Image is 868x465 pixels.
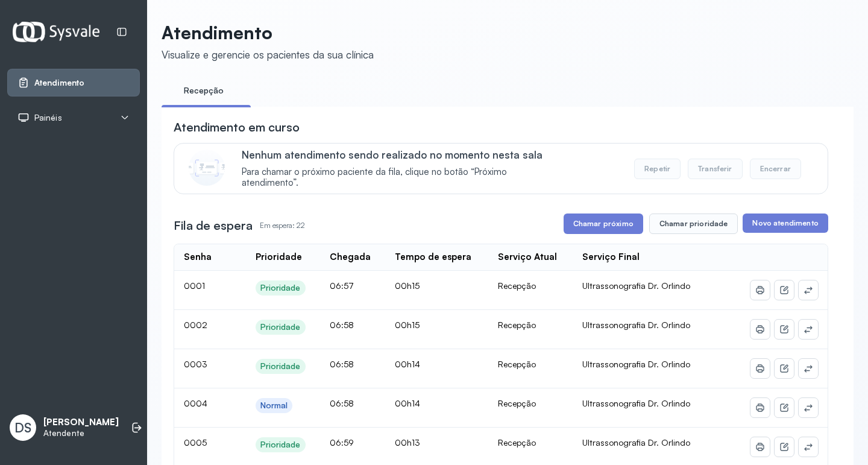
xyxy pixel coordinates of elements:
[395,320,420,330] span: 00h15
[184,437,207,448] span: 0005
[395,251,471,263] div: Tempo de espera
[498,320,563,331] div: Recepção
[634,159,681,179] button: Repetir
[498,251,557,263] div: Serviço Atual
[43,428,119,438] p: Atendente
[174,119,300,136] h3: Atendimento em curso
[184,398,207,408] span: 0004
[13,22,99,42] img: Logotipo do estabelecimento
[184,280,205,291] span: 0001
[330,320,354,330] span: 06:58
[260,400,288,411] div: Normal
[189,150,225,186] img: Imagem de CalloutCard
[395,398,420,408] span: 00h14
[242,148,561,161] p: Nenhum atendimento sendo realizado no momento nesta sala
[582,280,690,291] span: Ultrassonografia Dr. Orlindo
[582,437,690,448] span: Ultrassonografia Dr. Orlindo
[395,437,420,448] span: 00h13
[743,214,828,233] button: Novo atendimento
[184,251,212,263] div: Senha
[260,283,301,293] div: Prioridade
[330,398,354,408] span: 06:58
[750,159,801,179] button: Encerrar
[498,359,563,370] div: Recepção
[256,251,302,263] div: Prioridade
[330,280,354,291] span: 06:57
[260,217,305,234] p: Em espera: 22
[649,214,738,234] button: Chamar prioridade
[162,22,374,43] p: Atendimento
[330,437,354,448] span: 06:59
[395,359,420,369] span: 00h14
[34,113,62,123] span: Painéis
[184,320,207,330] span: 0002
[582,320,690,330] span: Ultrassonografia Dr. Orlindo
[34,78,84,88] span: Atendimento
[43,417,119,428] p: [PERSON_NAME]
[564,214,643,234] button: Chamar próximo
[395,280,420,291] span: 00h15
[242,166,561,189] span: Para chamar o próximo paciente da fila, clique no botão “Próximo atendimento”.
[688,159,743,179] button: Transferir
[260,440,301,450] div: Prioridade
[17,77,130,89] a: Atendimento
[162,81,246,101] a: Recepção
[582,359,690,369] span: Ultrassonografia Dr. Orlindo
[174,217,253,234] h3: Fila de espera
[582,398,690,408] span: Ultrassonografia Dr. Orlindo
[498,280,563,291] div: Recepção
[330,359,354,369] span: 06:58
[162,48,374,61] div: Visualize e gerencie os pacientes da sua clínica
[498,437,563,448] div: Recepção
[260,322,301,332] div: Prioridade
[184,359,207,369] span: 0003
[330,251,371,263] div: Chegada
[498,398,563,409] div: Recepção
[260,361,301,372] div: Prioridade
[582,251,640,263] div: Serviço Final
